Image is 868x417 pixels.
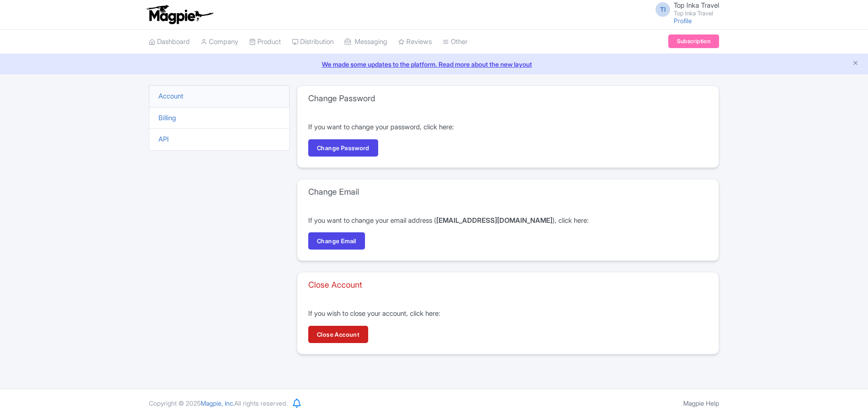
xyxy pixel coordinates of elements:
h3: Change Password [308,93,375,103]
a: Distribution [292,29,334,54]
div: Copyright © 2025 All rights reserved. [143,398,293,408]
a: TI Top Inka Travel Top Inka Travel [650,2,719,16]
a: Subscription [668,34,719,48]
a: Change Email [308,232,365,250]
a: We made some updates to the platform. Read more about the new layout [5,59,863,69]
p: If you wish to close your account, click here: [308,309,708,319]
h3: Close Account [308,280,362,290]
a: API [158,135,169,143]
h3: Change Email [308,187,359,197]
a: Change Password [308,139,378,157]
p: If you want to change your password, click here: [308,122,708,132]
a: Messaging [345,29,387,54]
span: TI [656,2,670,17]
strong: [EMAIL_ADDRESS][DOMAIN_NAME] [436,216,552,225]
a: Billing [158,113,176,122]
a: Dashboard [149,29,190,54]
a: Company [201,29,238,54]
a: Product [249,29,281,54]
img: logo-ab69f6fb50320c5b225c76a69d11143b.png [144,5,215,25]
span: Magpie, Inc. [201,399,234,407]
a: Account [158,92,183,100]
button: Close announcement [852,59,859,69]
span: Top Inka Travel [674,1,719,10]
a: Close Account [308,326,368,343]
a: Magpie Help [683,399,719,407]
a: Other [443,29,468,54]
a: Reviews [398,29,432,54]
a: Profile [674,17,692,25]
small: Top Inka Travel [674,10,719,16]
p: If you want to change your email address ( ), click here: [308,216,708,226]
